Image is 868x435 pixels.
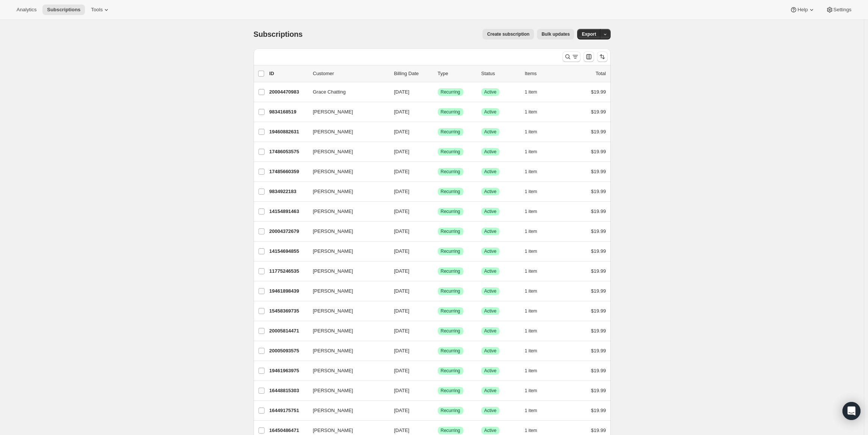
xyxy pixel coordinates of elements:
[484,268,497,274] span: Active
[269,70,606,77] div: IDCustomerBilling DateTypeStatusItemsTotal
[308,86,384,98] button: Grace Chatting
[591,189,606,194] span: $19.99
[254,30,303,38] span: Subscriptions
[269,148,307,156] p: 17486053575
[591,308,606,314] span: $19.99
[313,70,388,77] p: Customer
[484,368,497,374] span: Active
[441,169,460,175] span: Recurring
[484,248,497,254] span: Active
[525,186,546,197] button: 1 item
[269,206,606,217] div: 14154891463[PERSON_NAME][DATE]SuccessRecurringSuccessActive1 item$19.99
[484,109,497,115] span: Active
[441,348,460,354] span: Recurring
[17,7,36,13] span: Analytics
[308,225,384,237] button: [PERSON_NAME]
[269,70,307,77] p: ID
[441,129,460,135] span: Recurring
[394,368,410,373] span: [DATE]
[591,89,606,95] span: $19.99
[591,208,606,214] span: $19.99
[269,326,606,336] div: 20005814471[PERSON_NAME][DATE]SuccessRecurringSuccessActive1 item$19.99
[596,70,606,77] p: Total
[269,208,307,215] p: 14154891463
[269,128,307,136] p: 19460882631
[525,326,546,336] button: 1 item
[308,106,384,118] button: [PERSON_NAME]
[394,208,410,214] span: [DATE]
[591,268,606,274] span: $19.99
[525,169,537,175] span: 1 item
[484,189,497,195] span: Active
[269,147,606,157] div: 17486053575[PERSON_NAME][DATE]SuccessRecurringSuccessActive1 item$19.99
[484,208,497,214] span: Active
[484,427,497,433] span: Active
[591,248,606,254] span: $19.99
[394,328,410,334] span: [DATE]
[441,328,460,334] span: Recurring
[484,408,497,414] span: Active
[269,168,307,175] p: 17485660359
[308,345,384,357] button: [PERSON_NAME]
[525,405,546,416] button: 1 item
[269,366,606,376] div: 19461963975[PERSON_NAME][DATE]SuccessRecurringSuccessActive1 item$19.99
[308,186,384,198] button: [PERSON_NAME]
[441,368,460,374] span: Recurring
[525,226,546,237] button: 1 item
[525,129,537,135] span: 1 item
[525,189,537,195] span: 1 item
[484,348,497,354] span: Active
[308,245,384,257] button: [PERSON_NAME]
[313,148,353,156] span: [PERSON_NAME]
[525,266,546,276] button: 1 item
[394,288,410,294] span: [DATE]
[525,286,546,296] button: 1 item
[308,126,384,138] button: [PERSON_NAME]
[821,5,856,15] button: Settings
[269,367,307,375] p: 19461963975
[269,188,307,195] p: 9834922183
[394,408,410,413] span: [DATE]
[313,208,353,215] span: [PERSON_NAME]
[394,388,410,393] span: [DATE]
[484,288,497,294] span: Active
[269,387,307,394] p: 16448815303
[313,407,353,414] span: [PERSON_NAME]
[441,228,460,234] span: Recurring
[591,169,606,174] span: $19.99
[525,306,546,316] button: 1 item
[269,166,606,177] div: 17485660359[PERSON_NAME][DATE]SuccessRecurringSuccessActive1 item$19.99
[582,31,596,37] span: Export
[42,5,85,15] button: Subscriptions
[394,189,410,194] span: [DATE]
[591,348,606,353] span: $19.99
[441,89,460,95] span: Recurring
[313,367,353,375] span: [PERSON_NAME]
[484,308,497,314] span: Active
[525,89,537,95] span: 1 item
[525,368,537,374] span: 1 item
[441,109,460,115] span: Recurring
[394,109,410,115] span: [DATE]
[394,89,410,95] span: [DATE]
[525,166,546,177] button: 1 item
[313,347,353,355] span: [PERSON_NAME]
[833,7,851,13] span: Settings
[525,408,537,414] span: 1 item
[394,268,410,274] span: [DATE]
[525,328,537,334] span: 1 item
[394,129,410,134] span: [DATE]
[269,246,606,257] div: 14154694855[PERSON_NAME][DATE]SuccessRecurringSuccessActive1 item$19.99
[313,307,353,315] span: [PERSON_NAME]
[394,308,410,314] span: [DATE]
[525,308,537,314] span: 1 item
[591,149,606,154] span: $19.99
[591,109,606,115] span: $19.99
[313,427,353,434] span: [PERSON_NAME]
[441,288,460,294] span: Recurring
[313,88,346,96] span: Grace Chatting
[308,285,384,297] button: [PERSON_NAME]
[591,427,606,433] span: $19.99
[842,402,860,420] div: Open Intercom Messenger
[269,267,307,275] p: 11775246535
